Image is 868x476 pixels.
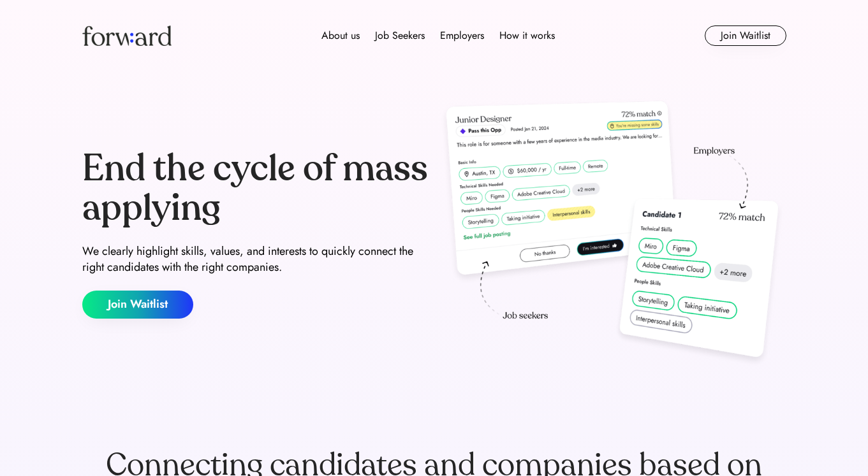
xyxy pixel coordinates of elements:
[82,149,429,227] div: End the cycle of mass applying
[82,291,193,319] button: Join Waitlist
[705,25,786,46] button: Join Waitlist
[82,243,429,275] div: We clearly highlight skills, values, and interests to quickly connect the right candidates with t...
[440,28,484,43] div: Employers
[375,28,425,43] div: Job Seekers
[439,97,786,371] img: hero-image.png
[321,28,360,43] div: About us
[499,28,555,43] div: How it works
[82,25,172,46] img: Forward logo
